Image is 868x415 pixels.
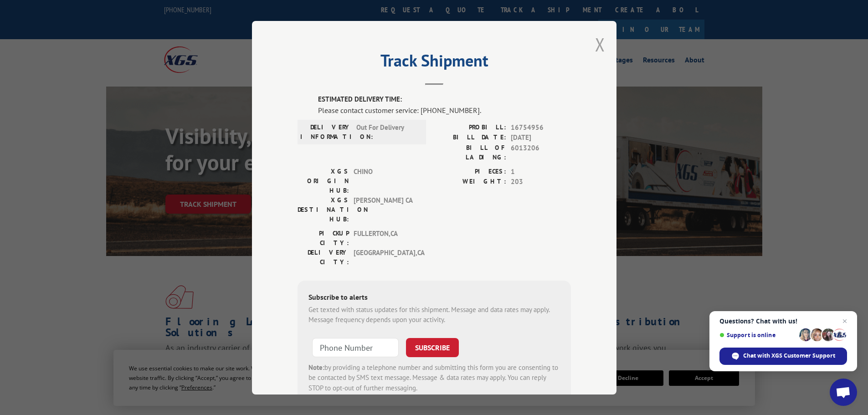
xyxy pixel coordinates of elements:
div: Subscribe to alerts [308,291,560,304]
label: ESTIMATED DELIVERY TIME: [318,94,571,105]
label: PIECES: [434,166,506,177]
label: XGS ORIGIN HUB: [298,166,349,195]
label: BILL OF LADING: [434,143,506,162]
strong: Note: [308,363,324,371]
span: 6013206 [511,143,571,162]
span: Questions? Chat with us! [719,318,847,325]
span: 1 [511,166,571,177]
span: Out For Delivery [356,122,418,141]
button: Close modal [595,32,605,56]
span: [PERSON_NAME] CA [354,195,415,224]
div: by providing a telephone number and submitting this form you are consenting to be contacted by SM... [308,362,560,393]
div: Please contact customer service: [PHONE_NUMBER]. [318,104,571,115]
label: DELIVERY CITY: [298,247,349,266]
h2: Track Shipment [298,54,571,72]
span: 16754956 [511,122,571,133]
span: 203 [511,177,571,187]
label: BILL DATE: [434,133,506,143]
span: FULLERTON , CA [354,228,415,247]
span: CHINO [354,166,415,195]
button: SUBSCRIBE [406,338,459,357]
label: PICKUP CITY: [298,228,349,247]
span: [GEOGRAPHIC_DATA] , CA [354,247,415,266]
span: [DATE] [511,133,571,143]
a: Open chat [830,379,857,406]
input: Phone Number [312,338,399,357]
label: WEIGHT: [434,177,506,187]
label: DELIVERY INFORMATION: [300,122,352,141]
label: XGS DESTINATION HUB: [298,195,349,224]
label: PROBILL: [434,122,506,133]
span: Chat with XGS Customer Support [719,348,847,365]
div: Get texted with status updates for this shipment. Message and data rates may apply. Message frequ... [308,304,560,325]
span: Support is online [719,332,796,338]
span: Chat with XGS Customer Support [743,352,835,360]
